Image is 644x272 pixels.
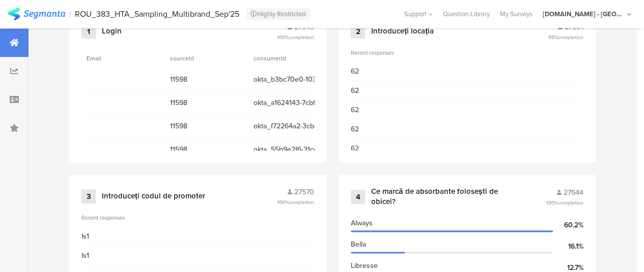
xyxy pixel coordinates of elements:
span: okta_a1624143-7cbf-40ce-80a4-018a7233ce97 [254,97,327,108]
span: 98% [548,33,583,41]
span: completion [558,33,583,41]
span: Libresse [351,260,378,271]
span: 100% [277,33,314,41]
a: My Surveys [495,9,538,19]
div: 62 [351,85,359,96]
span: completion [289,33,314,41]
div: Introduceți locația [371,26,434,37]
div: Recent responses [81,214,314,222]
span: okta_55b9e2f6-31cc-4021-ba80-97caf158f542 [254,144,327,155]
div: Ce marcă de absorbante folosești de obicei? [371,187,521,207]
div: Highly Restricted [246,8,310,20]
div: 16.1% [553,241,583,252]
div: 62 [351,66,359,77]
div: 4 [351,190,365,204]
div: 1 [81,24,96,39]
section: sourceId [170,54,216,63]
span: 11598 [170,74,243,85]
div: 62 [351,124,359,134]
div: Introduceți codul de promoter [102,191,205,201]
span: completion [289,198,314,206]
a: Question Library [438,9,495,19]
span: 11598 [170,144,243,155]
span: Bella [351,239,366,250]
div: 2 [351,24,365,39]
span: okta_f72264a2-3cbc-4bd5-be80-b033f9d5b6f0 [254,121,327,131]
span: 100% [277,198,314,206]
span: 11598 [170,121,243,131]
img: segmanta logo [8,8,65,20]
div: Is1 [81,250,89,261]
span: 27544 [564,187,583,198]
div: Support [404,6,433,22]
div: 62 [351,105,359,115]
span: 11598 [170,97,243,108]
div: | [69,8,71,20]
div: Is1 [81,231,89,242]
span: okta_b3bc70e0-103a-4bd5-807a-720974b1cb9b [254,74,327,85]
span: completion [558,199,583,207]
section: consumerId [254,54,299,63]
span: 27570 [294,187,314,197]
section: Email [87,54,132,63]
div: Login [102,26,122,37]
div: 62 [351,143,359,154]
div: Recent responses [351,49,583,57]
span: 100% [546,199,583,207]
div: [DOMAIN_NAME] - [GEOGRAPHIC_DATA] [543,9,624,19]
div: 60.2% [553,220,583,230]
div: 3 [81,189,96,203]
span: Always [351,218,373,228]
div: ROU_383_HTA_Sampling_Multibrand_Sep'25 [75,9,239,19]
